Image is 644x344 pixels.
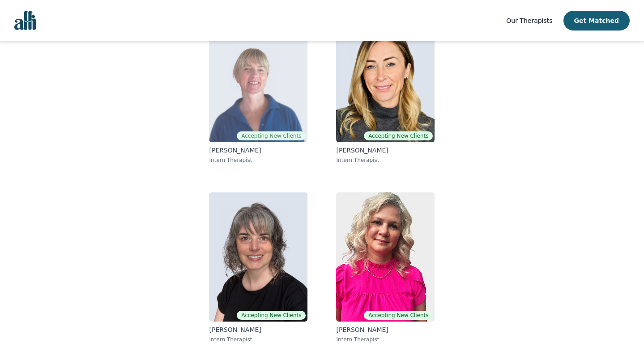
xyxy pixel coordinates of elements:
a: Our Therapists [506,15,552,26]
p: [PERSON_NAME] [209,146,307,155]
img: alli logo [14,11,36,30]
a: Heather BarkerAccepting New Clients[PERSON_NAME]Intern Therapist [202,6,315,171]
p: Intern Therapist [209,157,307,164]
span: Our Therapists [506,17,552,24]
img: Melissa Stutley [336,192,435,322]
p: [PERSON_NAME] [209,325,307,334]
span: Accepting New Clients [364,311,433,320]
p: Intern Therapist [209,336,307,343]
button: Get Matched [563,11,630,30]
img: Heather Barker [209,13,307,142]
p: [PERSON_NAME] [336,146,435,155]
p: [PERSON_NAME] [336,325,435,334]
p: Intern Therapist [336,336,435,343]
span: Accepting New Clients [237,311,306,320]
a: Keri GraingerAccepting New Clients[PERSON_NAME]Intern Therapist [329,6,442,171]
p: Intern Therapist [336,157,435,164]
span: Accepting New Clients [364,131,433,140]
span: Accepting New Clients [237,131,306,140]
img: Melanie Crocker [209,192,307,322]
img: Keri Grainger [336,13,435,142]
